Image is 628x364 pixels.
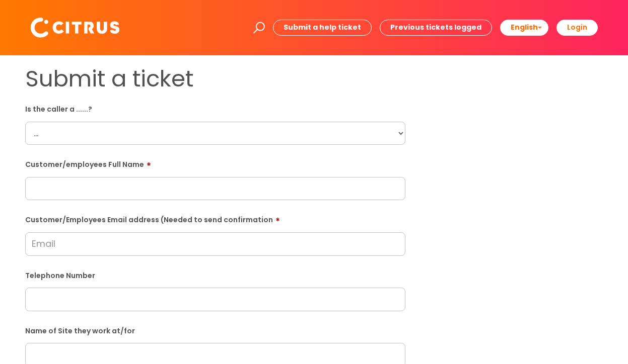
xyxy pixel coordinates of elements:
label: Telephone Number [25,269,405,280]
b: Login [567,22,587,32]
label: Customer/Employees Email address (Needed to send confirmation [25,212,405,224]
label: Customer/employees Full Name [25,157,405,169]
label: Name of Site they work at/for [25,325,405,335]
a: Submit a help ticket [273,20,372,35]
h1: Submit a ticket [25,65,405,93]
a: Login [556,20,598,35]
label: Is the caller a ......? [25,103,405,114]
span: English [511,22,538,32]
a: Previous tickets logged [380,20,492,35]
input: Email [25,232,405,255]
